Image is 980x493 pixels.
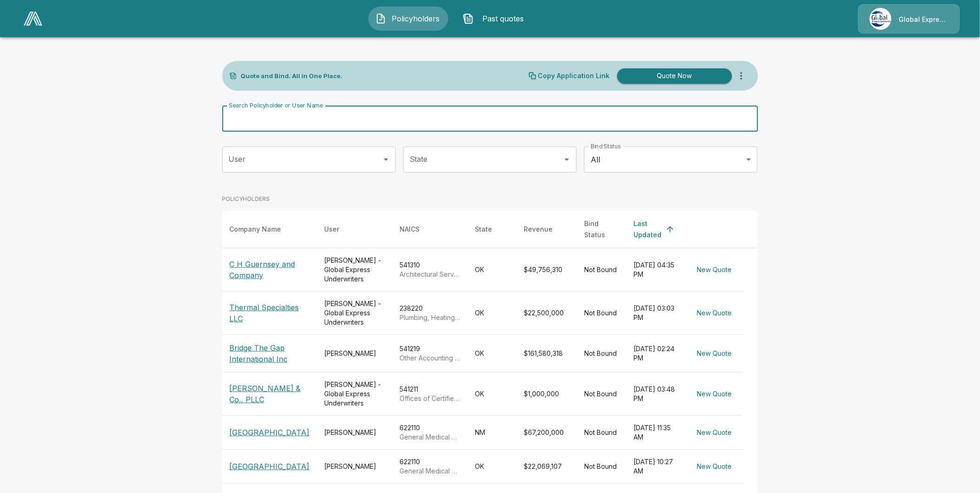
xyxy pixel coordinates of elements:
span: Policyholders [390,13,441,24]
div: [PERSON_NAME] [325,428,385,437]
button: more [732,67,751,85]
div: Last Updated [634,218,662,240]
img: Agency Icon [870,8,892,30]
img: Policyholders Icon [375,13,387,24]
div: [PERSON_NAME] - Global Express Underwriters [325,299,385,327]
td: [DATE] 02:24 PM [627,335,686,373]
td: OK [468,335,517,373]
td: NM [468,416,517,450]
td: $67,200,000 [517,416,577,450]
label: Bind Status [591,142,621,150]
td: OK [468,450,517,484]
p: General Medical and Surgical Hospitals [400,433,460,442]
div: Revenue [524,224,553,235]
div: 541310 [400,260,460,279]
div: [PERSON_NAME] [325,462,385,471]
td: Not Bound [577,292,627,335]
div: 238220 [400,304,460,322]
a: Quote Now [613,68,732,84]
p: Bridge The Gap International Inc [230,342,310,365]
span: Past quotes [478,13,529,24]
td: OK [468,248,517,292]
td: $22,069,107 [517,450,577,484]
td: OK [468,373,517,416]
td: Not Bound [577,373,627,416]
td: $161,580,318 [517,335,577,373]
p: General Medical and Surgical Hospitals [400,466,460,476]
button: New Quote [693,424,736,441]
div: [PERSON_NAME] - Global Express Underwriters [325,256,385,284]
td: [DATE] 10:27 AM [627,450,686,484]
button: New Quote [693,305,736,322]
p: POLICYHOLDERS [222,195,270,203]
td: Not Bound [577,416,627,450]
div: State [475,224,493,235]
button: Open [380,153,393,166]
div: 622110 [400,423,460,442]
p: [GEOGRAPHIC_DATA] [230,461,310,472]
td: Not Bound [577,335,627,373]
button: New Quote [693,458,736,475]
button: New Quote [693,345,736,362]
td: $22,500,000 [517,292,577,335]
label: Search Policyholder or User Name [229,101,323,109]
td: [DATE] 04:35 PM [627,248,686,292]
button: Quote Now [617,68,732,84]
td: OK [468,292,517,335]
div: Company Name [230,224,281,235]
p: Copy Application Link [538,73,610,79]
div: [PERSON_NAME] [325,349,385,358]
p: Quote and Bind. All in One Place. [241,73,343,79]
img: Past quotes Icon [463,13,474,24]
p: Thermal Specialties LLC [230,302,310,324]
p: Global Express Underwriters [899,15,948,24]
div: All [584,147,758,173]
p: C H Guernsey and Company [230,259,310,281]
p: Plumbing, Heating, and Air-Conditioning Contractors [400,313,460,322]
p: [PERSON_NAME] & Co., PLLC [230,383,310,405]
p: Offices of Certified Public Accountants [400,394,460,403]
div: [PERSON_NAME] - Global Express Underwriters [325,380,385,408]
div: 622110 [400,457,460,476]
div: 541211 [400,385,460,403]
td: [DATE] 11:35 AM [627,416,686,450]
div: User [325,224,340,235]
p: [GEOGRAPHIC_DATA] [230,427,310,438]
td: [DATE] 03:48 PM [627,373,686,416]
button: Past quotes IconPast quotes [456,7,536,31]
img: AA Logo [24,12,42,26]
button: New Quote [693,386,736,403]
button: Policyholders IconPolicyholders [368,7,448,31]
p: Other Accounting Services [400,353,460,363]
td: [DATE] 03:03 PM [627,292,686,335]
td: $1,000,000 [517,373,577,416]
td: Not Bound [577,248,627,292]
a: Agency IconGlobal Express Underwriters [858,4,960,33]
td: Not Bound [577,450,627,484]
button: New Quote [693,261,736,279]
p: Architectural Services [400,270,460,279]
button: Open [560,153,573,166]
td: $49,756,310 [517,248,577,292]
div: NAICS [400,224,420,235]
th: Bind Status [577,211,627,248]
div: 541219 [400,344,460,363]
